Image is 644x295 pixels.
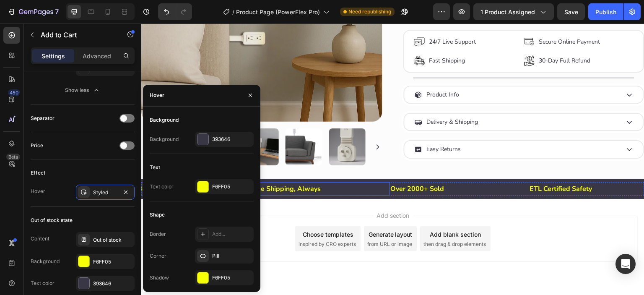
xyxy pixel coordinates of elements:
p: Easy Returns [286,120,320,131]
span: from URL or image [226,217,271,225]
div: 393646 [212,136,252,143]
div: Background [31,258,60,265]
div: Publish [595,8,616,16]
div: Show less [65,86,101,94]
img: gempages_578046707430851088-77ec799b-7800-4ba4-b025-fdffe6870877.png [273,13,283,23]
img: gempages_578046707430851088-6c34c3cb-2db3-4793-9c6a-6a49f8da47a3.png [273,32,283,42]
p: Secure Online Payment [398,13,462,23]
iframe: Design area [141,23,644,295]
span: inspired by CRO experts [157,217,215,225]
img: gempages_578046707430851088-061e53f0-cac9-4554-8039-8e69db4ccd05.png [383,13,394,23]
div: Text color [31,279,55,287]
div: Out of stock state [31,217,73,224]
p: 7 [55,7,59,17]
div: Price [31,142,43,149]
span: Need republishing [348,8,391,16]
button: Publish [588,3,623,20]
div: Background [150,136,179,143]
div: Separator [31,115,55,122]
img: gempages_578046707430851088-821873bb-ab10-4898-91ed-e6c50c53ddf0.png [383,31,394,42]
p: Free Shipping, Always [110,159,248,172]
p: Advanced [83,52,111,60]
div: Open Intercom Messenger [615,254,636,274]
p: 30-Day Full Refund [398,32,462,42]
div: Text color [150,183,174,191]
div: Styled [93,189,117,196]
p: Settings [42,52,65,60]
span: Save [564,8,578,16]
div: Beta [6,154,20,160]
div: Out of stock [93,236,132,244]
button: Carousel Next Arrow [233,120,240,127]
div: Background [150,116,179,124]
div: F6FF05 [212,274,252,282]
span: 1 product assigned [480,8,535,16]
div: Pill [212,252,252,260]
div: Border [150,230,166,238]
p: Over 2000+ Sold [249,159,387,172]
p: 24/7 Live Support [288,13,338,23]
div: Hover [150,91,164,99]
button: Show less [31,83,135,98]
div: Effect [31,169,45,177]
span: / [232,8,234,16]
div: Shape [150,211,165,219]
div: 450 [8,89,20,96]
div: Undo/Redo [158,3,192,20]
span: Add section [232,188,272,196]
div: Add... [212,230,252,238]
button: Save [557,3,585,20]
p: Fast Shipping [288,32,338,42]
div: 393646 [93,280,132,287]
div: F6FF05 [93,258,132,266]
span: Product Page (PowerFlex Pro) [236,8,320,16]
button: 1 product assigned [473,3,554,20]
button: 7 [3,3,62,20]
p: Delivery & Shipping [286,93,337,104]
span: then drag & drop elements [282,217,345,225]
div: F6FF05 [212,183,252,191]
div: Shadow [150,274,169,282]
div: Hover [31,188,45,195]
div: Content [31,235,49,243]
p: Product Info [286,66,318,76]
div: Generate layout [227,206,271,215]
div: Text [150,164,160,171]
p: Add to Cart [41,30,112,40]
div: Corner [150,252,166,260]
div: Choose templates [161,206,212,215]
p: ETL Certified Safety [389,159,527,172]
div: Add blank section [288,206,340,215]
